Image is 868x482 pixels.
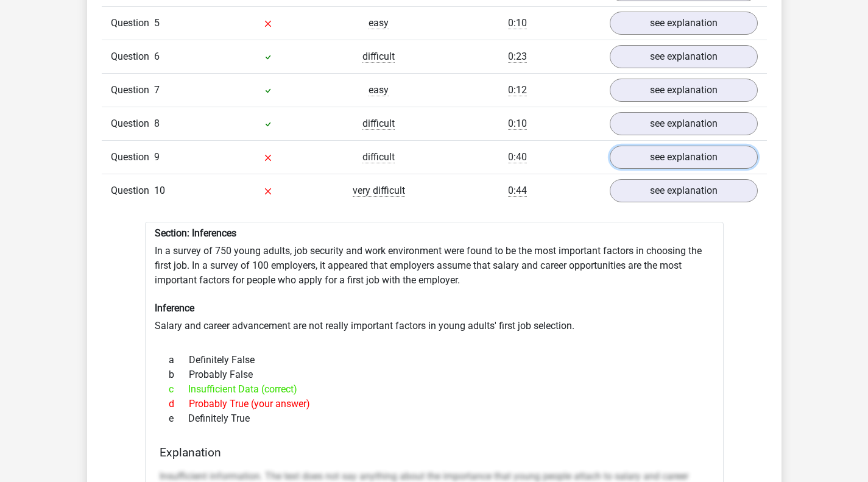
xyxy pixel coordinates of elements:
[508,151,527,163] span: 0:40
[154,185,165,196] span: 10
[111,150,154,165] span: Question
[610,146,758,169] a: see explanation
[160,411,709,426] div: Definitely True
[508,84,527,96] span: 0:12
[154,118,160,129] span: 8
[155,227,714,239] h6: Section: Inferences
[369,17,389,29] span: easy
[169,367,189,382] span: b
[154,84,160,96] span: 7
[154,17,160,29] span: 5
[169,397,189,411] span: d
[169,411,188,426] span: e
[610,12,758,35] a: see explanation
[610,179,758,202] a: see explanation
[362,51,395,63] span: difficult
[508,118,527,130] span: 0:10
[362,151,395,163] span: difficult
[111,116,154,131] span: Question
[508,185,527,197] span: 0:44
[508,51,527,63] span: 0:23
[169,353,189,367] span: a
[160,353,709,367] div: Definitely False
[169,382,188,397] span: c
[508,17,527,29] span: 0:10
[160,367,709,382] div: Probably False
[154,151,160,163] span: 9
[160,397,709,411] div: Probably True (your answer)
[111,83,154,97] span: Question
[160,445,709,459] h4: Explanation
[610,45,758,68] a: see explanation
[362,118,395,130] span: difficult
[610,79,758,102] a: see explanation
[111,16,154,30] span: Question
[160,382,709,397] div: Insufficient Data (correct)
[369,84,389,96] span: easy
[155,302,714,314] h6: Inference
[610,112,758,135] a: see explanation
[154,51,160,62] span: 6
[353,185,405,197] span: very difficult
[111,183,154,198] span: Question
[111,49,154,64] span: Question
